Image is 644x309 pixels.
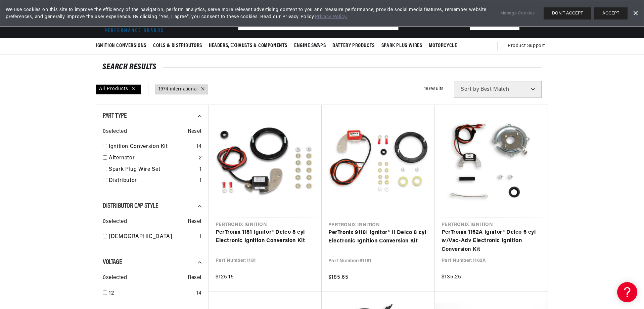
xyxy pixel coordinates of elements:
div: 14 [196,289,202,298]
span: Voltage [103,259,122,266]
div: SEARCH RESULTS [102,64,542,71]
span: Battery Products [332,42,375,49]
span: Product Support [508,42,545,50]
summary: Coils & Distributors [150,38,205,54]
a: Dismiss Banner [630,8,640,18]
select: Sort by [454,81,542,98]
summary: Headers, Exhausts & Components [205,38,291,54]
a: Distributor [109,177,197,185]
div: 14 [196,143,202,151]
span: 18 results [424,86,444,91]
button: DON'T ACCEPT [544,7,591,20]
a: [DEMOGRAPHIC_DATA] [109,233,197,241]
span: Distributor Cap Style [103,203,158,209]
span: 0 selected [103,274,127,282]
a: Privacy Policy. [315,14,348,20]
span: Part Type [103,113,127,119]
div: 1 [199,165,202,174]
span: Reset [188,274,202,282]
summary: Ignition Conversions [96,38,150,54]
span: Sort by [461,87,479,92]
div: All Products [96,84,141,94]
a: PerTronix 91181 Ignitor® II Delco 8 cyl Electronic Ignition Conversion Kit [328,229,428,246]
a: 1974 international [158,86,198,93]
div: 1 [199,177,202,185]
a: PerTronix 1181 Ignitor® Delco 8 cyl Electronic Ignition Conversion Kit [216,228,315,245]
span: Coils & Distributors [153,42,202,49]
a: Ignition Conversion Kit [109,143,194,151]
a: Manage Cookies [500,10,535,17]
span: We use cookies on this site to improve the efficiency of the navigation, perform analytics, serve... [6,6,491,21]
summary: Product Support [508,38,548,54]
span: Motorcycle [429,42,457,49]
a: PerTronix 1162A Ignitor® Delco 6 cyl w/Vac-Adv Electronic Ignition Conversion Kit [442,228,541,254]
summary: Engine Swaps [291,38,329,54]
span: Spark Plug Wires [381,42,422,49]
summary: Battery Products [329,38,378,54]
span: 0 selected [103,127,127,136]
div: 2 [199,154,202,163]
div: 1 [199,233,202,241]
span: Reset [188,218,202,226]
button: ACCEPT [594,7,628,20]
span: Reset [188,127,202,136]
a: Alternator [109,154,196,163]
summary: Motorcycle [425,38,460,54]
a: 12 [109,289,194,298]
span: Ignition Conversions [96,42,146,49]
summary: Spark Plug Wires [378,38,426,54]
a: Spark Plug Wire Set [109,165,197,174]
span: 0 selected [103,218,127,226]
span: Headers, Exhausts & Components [209,42,287,49]
span: Engine Swaps [294,42,326,49]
